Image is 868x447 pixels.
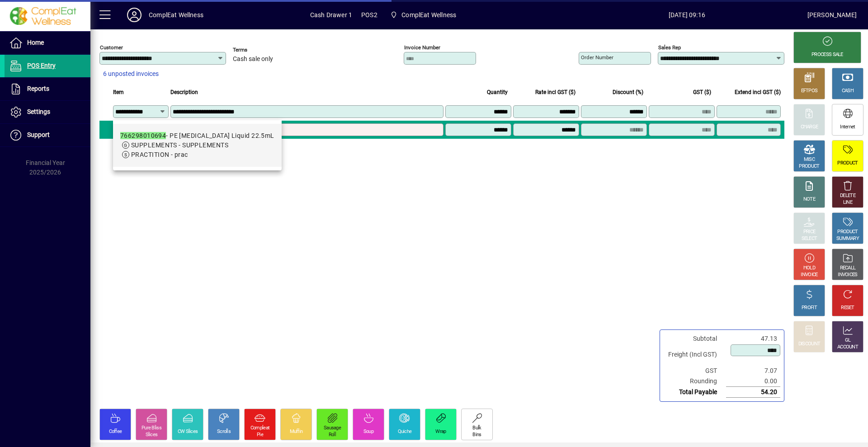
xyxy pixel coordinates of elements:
[401,8,456,22] span: ComplEat Wellness
[658,44,681,51] mat-label: Sales rep
[811,52,843,58] div: PROCESS SALE
[664,334,726,344] td: Subtotal
[836,235,859,242] div: SUMMARY
[693,87,711,97] span: GST ($)
[142,425,161,432] div: Pure Bliss
[735,87,781,97] span: Extend incl GST ($)
[801,124,818,131] div: CHARGE
[149,8,203,22] div: ComplEat Wellness
[845,337,851,344] div: GL
[798,341,820,348] div: DISCOUNT
[5,124,90,146] a: Support
[324,425,341,432] div: Sausage
[329,432,336,438] div: Roll
[842,88,854,94] div: CASH
[387,7,460,23] span: ComplEat Wellness
[664,344,726,366] td: Freight (Incl GST)
[131,141,228,149] span: SUPPLEMENTS - SUPPLEMENTS
[113,87,124,97] span: Item
[840,265,856,272] div: RECALL
[801,88,818,94] div: EFTPOS
[233,47,287,53] span: Terms
[120,7,149,23] button: Profile
[310,8,352,22] span: Cash Drawer 1
[726,334,780,344] td: 47.13
[5,101,90,123] a: Settings
[100,44,123,51] mat-label: Customer
[664,366,726,376] td: GST
[250,425,269,432] div: Compleat
[120,131,274,141] div: - PE [MEDICAL_DATA] Liquid 22.5mL
[838,272,857,278] div: INVOICES
[837,160,858,167] div: PRODUCT
[840,124,855,131] div: Internet
[109,428,122,435] div: Coffee
[257,432,263,438] div: Pie
[837,229,858,235] div: PRODUCT
[843,199,852,206] div: LINE
[27,131,50,138] span: Support
[217,428,231,435] div: Scrolls
[146,432,158,438] div: Slices
[290,428,303,435] div: Muffin
[113,124,282,167] mat-option: 766298010694 - PE Vitamin D3 Liquid 22.5mL
[837,344,858,351] div: ACCOUNT
[487,87,508,97] span: Quantity
[363,428,373,435] div: Soup
[726,366,780,376] td: 7.07
[807,8,857,22] div: [PERSON_NAME]
[27,108,50,115] span: Settings
[99,66,162,82] button: 6 unposted invoices
[120,132,166,139] em: 766298010694
[5,78,90,100] a: Reports
[472,432,481,438] div: Bins
[802,235,817,242] div: SELECT
[664,387,726,398] td: Total Payable
[398,428,412,435] div: Quiche
[804,156,815,163] div: MISC
[170,87,198,97] span: Description
[613,87,643,97] span: Discount (%)
[566,8,807,22] span: [DATE] 09:16
[435,428,446,435] div: Wrap
[803,265,815,272] div: HOLD
[27,39,44,46] span: Home
[27,62,56,69] span: POS Entry
[803,229,816,235] div: PRICE
[581,54,613,61] mat-label: Order number
[103,69,159,79] span: 6 unposted invoices
[404,44,440,51] mat-label: Invoice number
[726,376,780,387] td: 0.00
[726,387,780,398] td: 54.20
[233,56,273,63] span: Cash sale only
[803,196,815,203] div: NOTE
[361,8,377,22] span: POS2
[131,151,188,158] span: PRACTITION - prac
[472,425,481,432] div: Bulk
[841,305,854,311] div: RESET
[178,428,198,435] div: CW Slices
[801,272,817,278] div: INVOICE
[802,305,817,311] div: PROFIT
[840,193,855,199] div: DELETE
[5,32,90,54] a: Home
[535,87,576,97] span: Rate incl GST ($)
[664,376,726,387] td: Rounding
[27,85,49,92] span: Reports
[799,163,819,170] div: PRODUCT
